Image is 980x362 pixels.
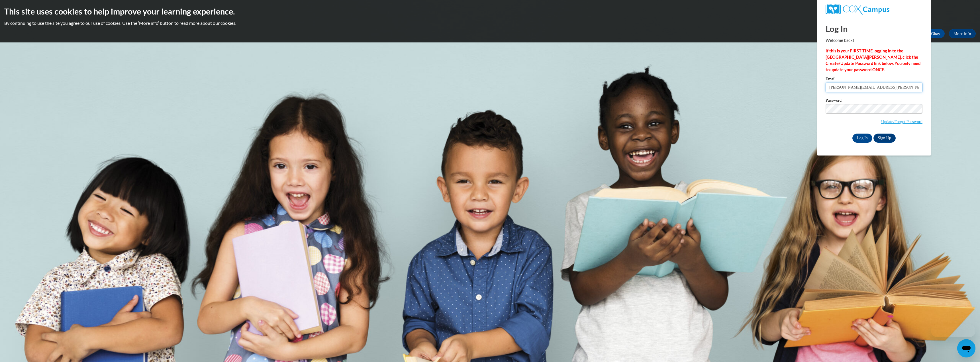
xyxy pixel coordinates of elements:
[826,98,922,104] label: Password
[4,6,976,17] h2: This site uses cookies to help improve your learning experience.
[931,324,975,337] iframe: Message from company
[826,23,922,34] h1: Log In
[852,134,872,143] input: Log In
[926,29,945,38] button: Okay
[826,4,922,15] a: COX Campus
[4,20,976,26] p: By continuing to use the site you agree to our use of cookies. Use the ‘More info’ button to read...
[957,339,975,357] iframe: Button to launch messaging window
[949,29,976,38] a: More Info
[826,4,889,15] img: COX Campus
[881,119,922,124] a: Update/Forgot Password
[826,48,920,72] strong: If this is your FIRST TIME logging in to the [GEOGRAPHIC_DATA][PERSON_NAME], click the Create/Upd...
[826,37,922,44] p: Welcome back!
[826,77,922,83] label: Email
[873,134,896,143] a: Sign Up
